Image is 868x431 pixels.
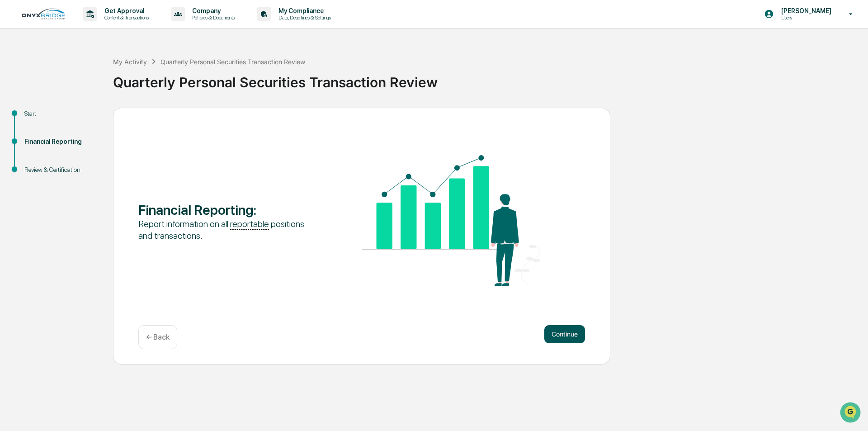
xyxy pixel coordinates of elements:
[839,401,863,426] iframe: Open customer support
[24,109,99,118] div: Start
[24,165,99,175] div: Review & Certification
[66,115,73,122] div: 🗄️
[18,131,57,140] span: Data Lookup
[5,110,62,127] a: 🖐️Preclearance
[271,7,335,14] p: My Compliance
[113,67,863,90] div: Quarterly Personal Securities Transaction Review
[90,153,109,160] span: Pylon
[154,72,165,83] button: Start new chat
[146,333,170,341] p: ← Back
[9,69,25,85] img: 1746055101610-c473b297-6a78-478c-a979-82029cc54cd1
[18,114,58,123] span: Preclearance
[5,128,61,144] a: 🔎Data Lookup
[31,78,114,85] div: We're available if you need us!
[75,114,112,123] span: Attestations
[362,155,540,286] img: Financial Reporting
[97,14,153,21] p: Content & Transactions
[138,218,317,242] div: Report information on all positions and transactions.
[22,9,65,19] img: logo
[62,110,116,127] a: 🗄️Attestations
[230,218,269,230] u: reportable
[9,115,16,122] div: 🖐️
[97,7,153,14] p: Get Approval
[138,202,317,218] div: Financial Reporting :
[9,132,16,139] div: 🔎
[113,58,147,66] div: My Activity
[774,7,836,14] p: [PERSON_NAME]
[64,153,109,160] a: Powered byPylon
[544,325,585,343] button: Continue
[774,14,836,21] p: Users
[185,14,239,21] p: Policies & Documents
[271,14,335,21] p: Data, Deadlines & Settings
[9,19,165,33] p: How can we help?
[160,58,305,66] div: Quarterly Personal Securities Transaction Review
[185,7,239,14] p: Company
[24,137,99,147] div: Financial Reporting
[31,69,148,78] div: Start new chat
